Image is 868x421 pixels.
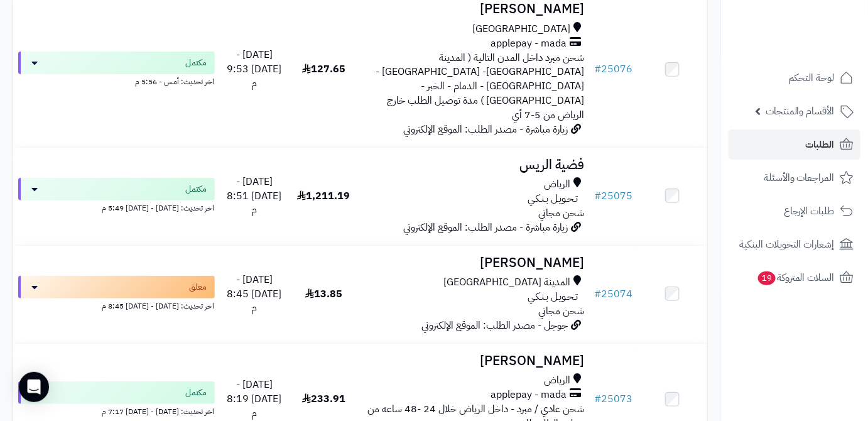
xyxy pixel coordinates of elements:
h3: [PERSON_NAME] [364,2,585,16]
span: [GEOGRAPHIC_DATA] [473,22,571,36]
span: طلبات الإرجاع [784,202,835,220]
span: زيارة مباشرة - مصدر الطلب: الموقع الإلكتروني [404,220,568,235]
a: #25075 [595,189,633,204]
span: الأقسام والمنتجات [766,102,835,120]
span: [DATE] - [DATE] 8:45 م [227,272,281,316]
a: #25073 [595,391,633,407]
a: الطلبات [729,129,860,160]
span: 13.85 [305,287,342,302]
span: زيارة مباشرة - مصدر الطلب: الموقع الإلكتروني [404,122,568,137]
span: جوجل - مصدر الطلب: الموقع الإلكتروني [422,318,568,333]
div: اخر تحديث: [DATE] - [DATE] 8:45 م [18,298,215,312]
span: # [595,391,602,407]
h3: [PERSON_NAME] [364,256,585,270]
span: applepay - mada [491,388,567,402]
span: تـحـويـل بـنـكـي [528,192,578,206]
span: [DATE] - [DATE] 9:53 م [227,47,281,91]
a: #25074 [595,287,633,302]
a: إشعارات التحويلات البنكية [729,229,860,260]
span: السلات المتروكة [757,269,835,287]
span: # [595,62,602,77]
span: مكتمل [186,57,207,69]
span: 233.91 [302,391,345,407]
span: 127.65 [302,62,345,77]
a: #25076 [595,62,633,77]
a: طلبات الإرجاع [729,196,860,226]
span: لوحة التحكم [788,69,835,87]
span: # [595,287,602,302]
span: # [595,189,602,204]
span: شحن مجاني [539,303,585,319]
h3: [PERSON_NAME] [364,354,585,368]
span: [DATE] - [DATE] 8:51 م [227,174,281,218]
a: لوحة التحكم [729,63,860,93]
span: إشعارات التحويلات البنكية [739,236,835,253]
span: المراجعات والأسئلة [764,169,835,187]
span: 1,211.19 [297,189,350,204]
h3: فضية الريس [364,158,585,172]
div: اخر تحديث: [DATE] - [DATE] 5:49 م [18,200,215,214]
span: المدينة [GEOGRAPHIC_DATA] [444,275,571,290]
span: شحن مجاني [539,205,585,221]
span: الرياض [545,177,571,192]
a: السلات المتروكة19 [729,263,860,293]
div: اخر تحديث: [DATE] - [DATE] 7:17 م [18,404,215,417]
span: تـحـويـل بـنـكـي [528,290,578,304]
div: اخر تحديث: أمس - 5:56 م [18,74,215,87]
span: مكتمل [186,386,207,399]
a: المراجعات والأسئلة [729,163,860,193]
span: applepay - mada [491,36,567,51]
span: معلق [190,281,207,293]
span: 19 [758,271,776,285]
span: الطلبات [806,136,835,153]
span: [DATE] - [DATE] 8:19 م [227,377,281,421]
span: مكتمل [186,183,207,195]
div: Open Intercom Messenger [19,372,49,402]
img: logo-2.png [783,32,856,58]
span: الرياض [545,373,571,388]
span: شحن مبرد داخل المدن التالية ( المدينة [GEOGRAPHIC_DATA]- [GEOGRAPHIC_DATA] - [GEOGRAPHIC_DATA] - ... [376,50,585,123]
